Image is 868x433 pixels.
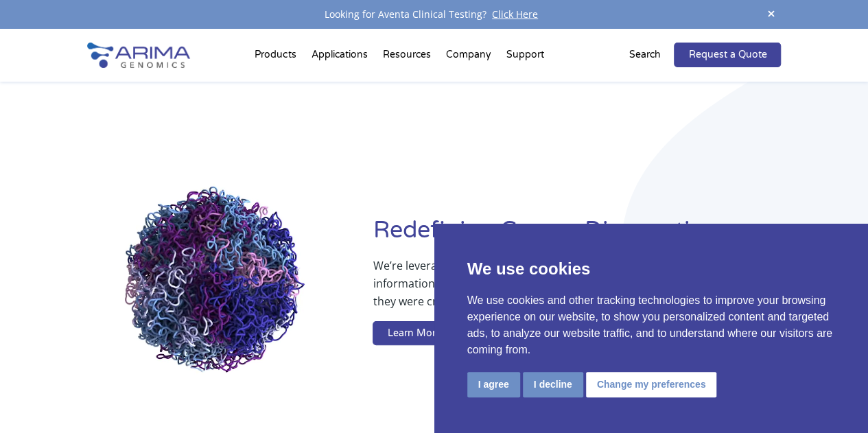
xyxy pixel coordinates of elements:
[629,46,660,64] p: Search
[467,372,520,397] button: I agree
[467,257,836,281] p: We use cookies
[467,292,836,358] p: We use cookies and other tracking technologies to improve your browsing experience on our website...
[586,372,717,397] button: Change my preferences
[87,43,190,68] img: Arima-Genomics-logo
[373,215,781,257] h1: Redefining Cancer Diagnostics
[87,5,782,23] div: Looking for Aventa Clinical Testing?
[674,43,781,67] a: Request a Quote
[373,257,726,321] p: We’re leveraging whole-genome sequence and structure information to ensure breakthrough therapies...
[523,372,583,397] button: I decline
[373,321,455,346] a: Learn More
[486,8,543,21] a: Click Here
